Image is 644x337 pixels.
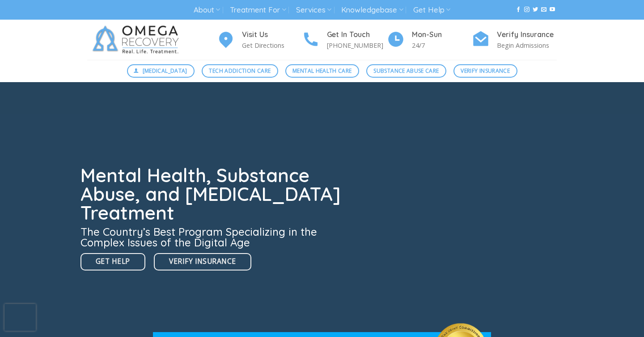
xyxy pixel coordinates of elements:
[202,64,278,78] a: Tech Addiction Care
[80,253,145,270] a: Get Help
[80,226,346,248] h3: The Country’s Best Program Specializing in the Complex Issues of the Digital Age
[87,20,188,60] img: Omega Recovery
[550,7,555,13] a: Follow on YouTube
[497,29,557,41] h4: Verify Insurance
[127,64,195,78] a: [MEDICAL_DATA]
[327,29,387,41] h4: Get In Touch
[453,64,517,78] a: Verify Insurance
[230,2,286,18] a: Treatment For
[341,2,403,18] a: Knowledgebase
[154,253,251,270] a: Verify Insurance
[413,2,450,18] a: Get Help
[285,64,359,78] a: Mental Health Care
[242,40,302,50] p: Get Directions
[472,29,557,51] a: Verify Insurance Begin Admissions
[209,67,271,75] span: Tech Addiction Care
[143,67,187,75] span: [MEDICAL_DATA]
[412,40,472,50] p: 24/7
[327,40,387,50] p: [PHONE_NUMBER]
[296,2,331,18] a: Services
[169,256,236,267] span: Verify Insurance
[366,64,446,78] a: Substance Abuse Care
[242,29,302,41] h4: Visit Us
[541,7,547,13] a: Send us an email
[194,2,220,18] a: About
[80,166,346,222] h1: Mental Health, Substance Abuse, and [MEDICAL_DATA] Treatment
[373,67,439,75] span: Substance Abuse Care
[533,7,538,13] a: Follow on Twitter
[524,7,530,13] a: Follow on Instagram
[96,256,130,267] span: Get Help
[292,67,352,75] span: Mental Health Care
[461,67,510,75] span: Verify Insurance
[412,29,472,41] h4: Mon-Sun
[302,29,387,51] a: Get In Touch [PHONE_NUMBER]
[4,304,36,331] iframe: reCAPTCHA
[516,7,521,13] a: Follow on Facebook
[217,29,302,51] a: Visit Us Get Directions
[497,40,557,50] p: Begin Admissions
